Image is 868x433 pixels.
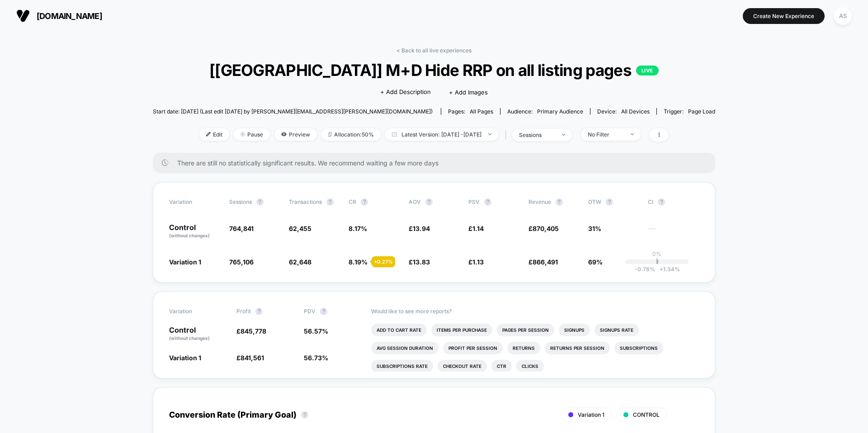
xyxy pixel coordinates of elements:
[169,308,219,315] span: Variation
[328,132,332,137] img: rebalance
[349,225,367,232] span: 8.17 %
[468,198,480,205] span: PSV
[229,258,254,266] span: 765,106
[516,360,544,372] li: Clicks
[236,308,251,315] span: Profit
[413,225,430,232] span: 13.94
[409,225,430,232] span: £
[289,225,311,232] span: 62,455
[614,342,663,354] li: Subscriptions
[658,198,665,206] button: ?
[371,308,699,315] p: Would like to see more reports?
[472,225,484,232] span: 1.14
[371,324,427,336] li: Add To Cart Rate
[385,128,498,141] span: Latest Version: [DATE] - [DATE]
[488,133,491,135] img: end
[16,9,30,23] img: Visually logo
[588,225,601,232] span: 31%
[528,258,558,266] span: £
[652,250,661,257] p: 0%
[177,159,697,167] span: There are still no statistically significant results. We recommend waiting a few more days
[688,108,715,115] span: Page Load
[169,258,201,266] span: Variation 1
[472,258,484,266] span: 1.13
[229,198,252,205] span: Sessions
[169,198,219,206] span: Variation
[621,108,650,115] span: all devices
[578,411,604,418] span: Variation 1
[153,108,433,115] span: Start date: [DATE] (Last edit [DATE] by [PERSON_NAME][EMAIL_ADDRESS][PERSON_NAME][DOMAIN_NAME])
[559,324,590,336] li: Signups
[37,11,102,21] span: [DOMAIN_NAME]
[655,266,680,273] span: 1.34 %
[372,256,395,267] div: + 0.27 %
[349,258,368,266] span: 8.19 %
[528,198,551,205] span: Revenue
[199,128,229,141] span: Edit
[660,266,663,273] span: +
[831,7,854,25] button: AS
[590,108,656,115] span: Device:
[236,354,264,362] span: £
[507,342,540,354] li: Returns
[648,226,698,239] span: ---
[409,198,421,205] span: AOV
[519,132,555,138] div: sessions
[468,225,484,232] span: £
[14,9,105,23] button: [DOMAIN_NAME]
[648,198,698,206] span: CI
[274,128,317,141] span: Preview
[380,88,431,97] span: + Add Description
[503,128,512,141] span: |
[484,198,491,206] button: ?
[533,258,558,266] span: 866,491
[594,324,639,336] li: Signups Rate
[606,198,613,206] button: ?
[635,266,655,273] span: -0.78 %
[448,108,493,115] div: Pages:
[631,133,634,135] img: end
[304,327,328,335] span: 56.57 %
[588,198,638,206] span: OTW
[468,258,484,266] span: £
[169,233,210,238] span: (without changes)
[361,198,368,206] button: ?
[321,128,381,141] span: Allocation: 50%
[181,61,687,80] span: [[GEOGRAPHIC_DATA]] M+D Hide RRP on all listing pages
[229,225,254,232] span: 764,841
[413,258,430,266] span: 13.83
[438,360,487,372] li: Checkout Rate
[320,308,327,315] button: ?
[588,131,624,138] div: No Filter
[234,128,270,141] span: Pause
[289,258,311,266] span: 62,648
[528,225,559,232] span: £
[349,198,356,205] span: CR
[289,198,322,205] span: Transactions
[556,198,563,206] button: ?
[470,108,493,115] span: all pages
[743,8,825,24] button: Create New Experience
[371,360,433,372] li: Subscriptions Rate
[588,258,603,266] span: 69%
[392,132,397,136] img: calendar
[491,360,512,372] li: Ctr
[371,342,439,354] li: Avg Session Duration
[533,225,559,232] span: 870,405
[255,308,263,315] button: ?
[241,354,264,362] span: 841,561
[633,411,660,418] span: CONTROL
[241,132,245,136] img: end
[169,335,210,341] span: (without changes)
[169,326,227,342] p: Control
[656,257,658,264] p: |
[396,47,472,54] a: < Back to all live experiences
[301,411,308,419] button: ?
[169,224,220,239] p: Control
[562,134,565,136] img: end
[664,108,715,115] div: Trigger:
[507,108,583,115] div: Audience:
[206,132,211,136] img: edit
[545,342,610,354] li: Returns Per Session
[236,327,266,335] span: £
